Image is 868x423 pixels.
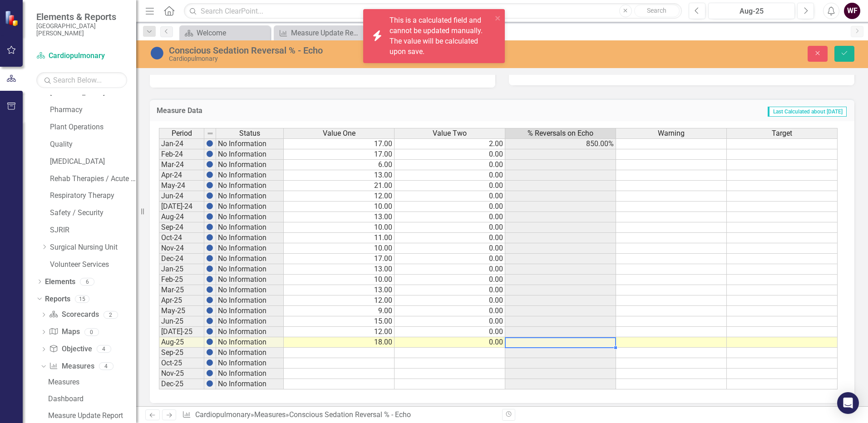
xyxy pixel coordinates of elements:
[159,327,204,337] td: [DATE]-25
[284,233,395,243] td: 11.00
[46,408,136,423] a: Measure Update Report
[157,107,409,115] h3: Measure Data
[159,181,204,191] td: May-24
[49,361,94,372] a: Measures
[206,244,213,251] img: BgCOk07PiH71IgAAAABJRU5ErkJggg==
[159,160,204,170] td: Mar-24
[45,294,70,305] a: Reports
[206,349,213,356] img: BgCOk07PiH71IgAAAABJRU5ErkJggg==
[159,358,204,369] td: Oct-25
[5,10,20,26] img: ClearPoint Strategy
[216,160,284,170] td: No Information
[206,213,213,220] img: BgCOk07PiH71IgAAAABJRU5ErkJggg==
[206,150,213,157] img: BgCOk07PiH71IgAAAABJRU5ErkJggg==
[395,149,505,160] td: 0.00
[48,395,136,403] div: Dashboard
[395,285,505,295] td: 0.00
[284,212,395,222] td: 13.00
[159,191,204,202] td: Jun-24
[206,296,213,304] img: BgCOk07PiH71IgAAAABJRU5ErkJggg==
[395,275,505,285] td: 0.00
[284,222,395,233] td: 10.00
[172,129,192,138] span: Period
[395,306,505,316] td: 0.00
[284,306,395,316] td: 9.00
[50,174,136,184] a: Rehab Therapies / Acute Wound Care
[206,369,213,377] img: BgCOk07PiH71IgAAAABJRU5ErkJggg==
[97,345,111,353] div: 4
[36,72,127,88] input: Search Below...
[206,359,213,366] img: BgCOk07PiH71IgAAAABJRU5ErkJggg==
[284,295,395,306] td: 12.00
[197,27,268,39] div: Welcome
[159,285,204,295] td: Mar-25
[206,192,213,199] img: BgCOk07PiH71IgAAAABJRU5ErkJggg==
[395,202,505,212] td: 0.00
[284,181,395,191] td: 21.00
[395,337,505,348] td: 0.00
[216,243,284,254] td: No Information
[216,275,284,285] td: No Information
[395,170,505,181] td: 0.00
[395,181,505,191] td: 0.00
[395,233,505,243] td: 0.00
[634,5,680,17] button: Search
[84,328,99,336] div: 0
[395,212,505,222] td: 0.00
[216,285,284,295] td: No Information
[49,327,79,337] a: Maps
[276,27,362,39] a: Measure Update Report
[206,380,213,387] img: BgCOk07PiH71IgAAAABJRU5ErkJggg==
[395,243,505,254] td: 0.00
[216,306,284,316] td: No Information
[206,161,213,168] img: BgCOk07PiH71IgAAAABJRU5ErkJggg==
[395,138,505,149] td: 2.00
[159,348,204,358] td: Sep-25
[239,129,260,138] span: Status
[495,13,501,23] button: close
[284,337,395,348] td: 18.00
[284,191,395,202] td: 12.00
[159,138,204,149] td: Jan-24
[216,264,284,275] td: No Information
[99,363,113,370] div: 4
[184,3,682,19] input: Search ClearPoint...
[159,295,204,306] td: Apr-25
[844,3,860,19] div: WF
[48,378,136,386] div: Measures
[48,412,136,420] div: Measure Update Report
[159,233,204,243] td: Oct-24
[206,171,213,178] img: BgCOk07PiH71IgAAAABJRU5ErkJggg==
[216,358,284,369] td: No Information
[150,46,164,60] img: No Information
[206,275,213,283] img: BgCOk07PiH71IgAAAABJRU5ErkJggg==
[289,410,411,419] div: Conscious Sedation Reversal % - Echo
[284,285,395,295] td: 13.00
[216,222,284,233] td: No Information
[206,265,213,272] img: BgCOk07PiH71IgAAAABJRU5ErkJggg==
[837,392,859,414] div: Open Intercom Messenger
[254,410,286,419] a: Measures
[284,160,395,170] td: 6.00
[216,149,284,160] td: No Information
[395,327,505,337] td: 0.00
[182,27,268,39] a: Welcome
[206,286,213,293] img: BgCOk07PiH71IgAAAABJRU5ErkJggg==
[206,182,213,189] img: BgCOk07PiH71IgAAAABJRU5ErkJggg==
[159,275,204,285] td: Feb-25
[206,255,213,262] img: BgCOk07PiH71IgAAAABJRU5ErkJggg==
[505,138,616,149] td: 850.00%
[159,222,204,233] td: Sep-24
[207,130,214,137] img: 8DAGhfEEPCf229AAAAAElFTkSuQmCC
[75,295,89,303] div: 15
[216,254,284,264] td: No Information
[159,212,204,222] td: Aug-24
[708,3,795,19] button: Aug-25
[49,344,92,354] a: Objective
[80,278,94,285] div: 6
[36,11,127,22] span: Elements & Reports
[50,191,136,201] a: Respiratory Therapy
[284,243,395,254] td: 10.00
[216,202,284,212] td: No Information
[323,129,355,138] span: Value One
